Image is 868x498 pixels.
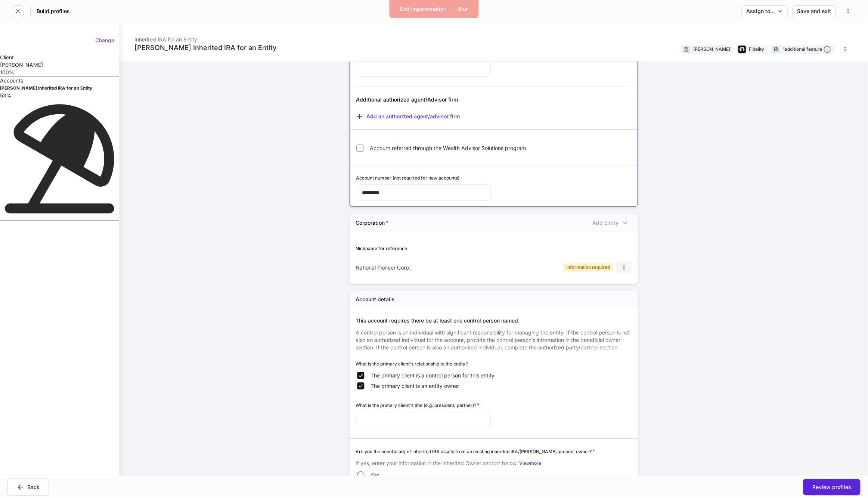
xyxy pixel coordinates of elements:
div: This account requires there be at least one control person named. [356,317,632,324]
div: 1 additional feature [783,46,831,53]
span: A control person is an individual with significant responsibility for managing the entity. If the... [356,329,630,351]
div: Exit Impersonation [400,6,447,12]
div: Blur [458,6,468,12]
h6: What is the primary client's title (e.g. president, partner)? [356,401,480,409]
h5: Build profiles [37,7,70,15]
button: Review profiles [803,479,861,495]
div: Inherited IRA for an Entity [134,31,276,43]
div: [PERSON_NAME] [693,46,730,53]
button: Assign to... [741,5,788,17]
div: Review profiles [812,485,851,490]
span: Yes [371,471,379,479]
div: Fidelity [749,46,764,53]
div: Change [95,38,114,43]
div: A maximum of 1 is allowed for this form. [589,219,632,227]
div: Are you the beneficiary of inherited IRA assets from an existing inherited IRA/[PERSON_NAME] acco... [356,448,632,455]
span: The primary client is an entity owner [371,382,459,390]
div: Information required [566,264,610,271]
h6: What is the primary client's relationship to the entity? [356,360,468,367]
div: Nickname for reference [356,245,494,252]
div: Additional authorized agent/Advisor firm [356,96,538,103]
h5: Account details [356,296,395,303]
div: Save and exit [797,9,831,14]
div: View more [519,461,541,466]
button: Change [90,34,119,46]
div: National Pioneer Corp. [356,264,494,271]
button: Back [7,479,49,496]
h5: Corporation [356,219,388,227]
div: Assign to... [746,9,783,14]
div: [PERSON_NAME] Inherited IRA for an Entity [134,43,276,52]
button: Viewmore [519,460,541,467]
span: Account referred through the Wealth Advisor Solutions program [370,144,526,152]
button: Blur [453,3,473,15]
button: Exit Impersonation [396,3,452,15]
h6: Account number (not required for new accounts) [356,174,459,181]
p: If yes, enter your information in the Inherited Owner section below. [356,460,518,467]
button: Save and exit [792,5,836,17]
button: Add an authorized agent/advisor firm [356,113,460,120]
span: The primary client is a control person for this entity [371,372,495,379]
div: Back [17,483,40,491]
